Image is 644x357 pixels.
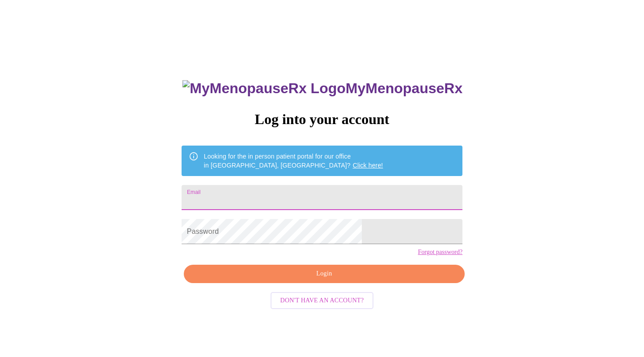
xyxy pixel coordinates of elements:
[353,162,383,169] a: Click here!
[194,268,454,280] span: Login
[268,296,376,304] a: Don't have an account?
[418,249,462,256] a: Forgot password?
[182,80,462,97] h3: MyMenopauseRx
[271,292,374,310] button: Don't have an account?
[182,80,345,97] img: MyMenopauseRx Logo
[184,265,465,283] button: Login
[280,295,364,306] span: Don't have an account?
[204,148,383,173] div: Looking for the in person patient portal for our office in [GEOGRAPHIC_DATA], [GEOGRAPHIC_DATA]?
[182,111,462,128] h3: Log into your account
